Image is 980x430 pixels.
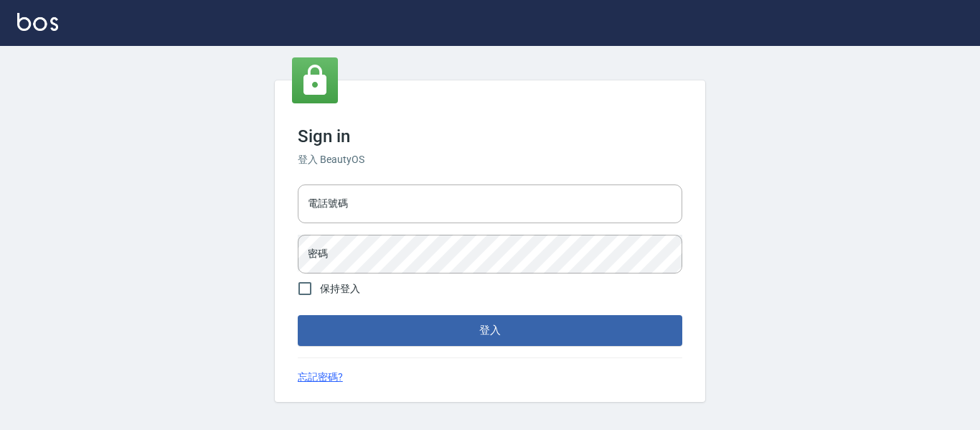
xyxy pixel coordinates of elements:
[17,13,58,31] img: Logo
[298,152,682,167] h6: 登入 BeautyOS
[298,370,343,385] a: 忘記密碼?
[298,315,682,345] button: 登入
[320,281,360,296] span: 保持登入
[298,126,682,146] h3: Sign in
